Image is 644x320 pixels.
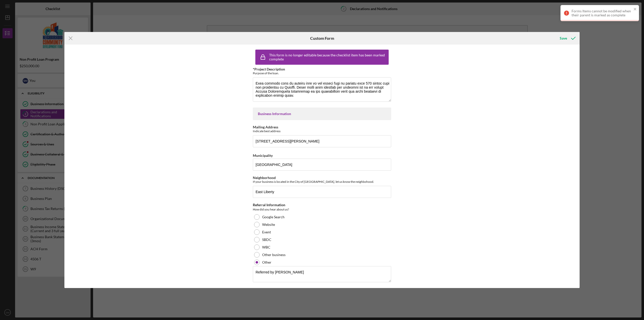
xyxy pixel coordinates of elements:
[262,230,271,234] label: Event
[253,129,391,133] div: Indicate best address
[262,245,270,249] label: WBC
[269,53,387,61] div: This form is no longer editable because the checklist item has been marked complete
[253,207,391,212] div: How did you hear about us?
[262,215,285,219] label: Google Search
[555,33,580,43] button: Save
[258,112,386,116] div: Business Information
[253,266,391,282] textarea: Referred by [PERSON_NAME]
[253,125,278,129] label: Mailing Address
[633,7,637,12] button: close
[253,77,391,101] textarea: Loremi do sitametco adi elits doe tempori ut lab etdolor 8187 MAGN-aliqua enimadm veniamquis no E...
[560,33,567,43] div: Save
[310,36,334,41] h6: Custom Form
[262,223,275,227] label: Website
[253,71,391,75] div: Purpose of the loan.
[253,153,273,158] label: Municipality
[262,253,286,257] label: Other business
[572,9,632,17] div: Forms Items cannot be modified when their parent is marked as complete
[253,180,391,184] div: If your business is located in the City of [GEOGRAPHIC_DATA], let us know the neighbohood.
[253,175,276,180] label: Neighborhood
[253,67,285,71] label: *Project Description
[262,238,271,242] label: SBDC
[262,260,271,264] label: Other
[253,203,391,207] div: Referral Information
